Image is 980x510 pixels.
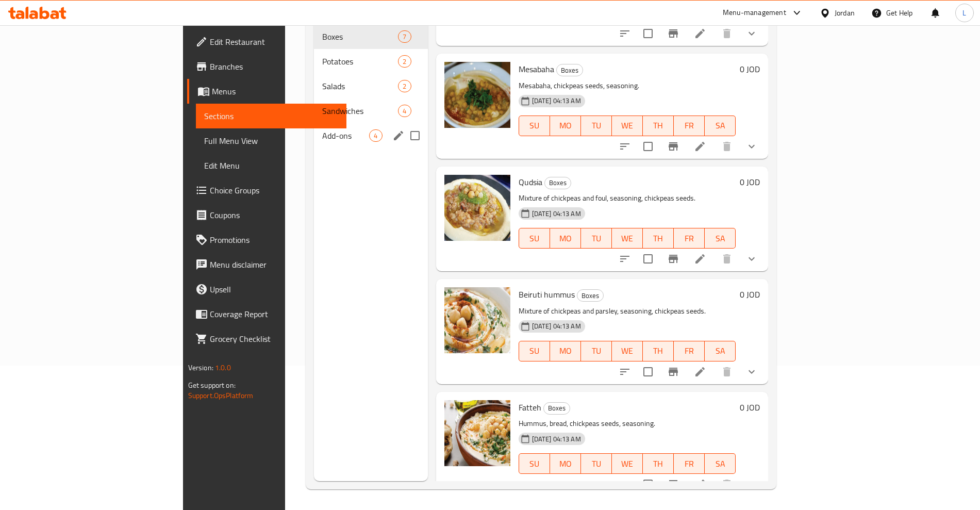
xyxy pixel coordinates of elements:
span: SU [523,231,546,246]
a: Edit menu item [694,140,706,153]
button: show more [739,246,764,271]
a: Grocery Checklist [187,326,346,351]
span: Get support on: [188,379,236,392]
a: Edit Menu [196,153,346,178]
button: show more [739,359,764,384]
button: Branch-specific-item [661,246,686,271]
button: SU [519,116,550,136]
span: Mesabaha [519,61,554,77]
span: TU [585,343,608,358]
span: Select to update [637,473,659,495]
span: Boxes [544,402,570,414]
span: Boxes [577,290,603,302]
span: 4 [370,131,381,141]
button: FR [674,453,705,474]
div: items [398,30,411,43]
span: WE [616,118,639,133]
button: show more [739,472,764,497]
span: SU [523,456,546,471]
button: TU [581,341,612,361]
button: TU [581,116,612,136]
span: WE [616,231,639,246]
span: Edit Menu [204,159,338,172]
span: SA [709,231,732,246]
span: MO [554,343,577,358]
span: Upsell [210,283,338,295]
span: Select to update [637,23,659,44]
button: WE [612,341,643,361]
span: Grocery Checklist [210,333,338,345]
button: MO [550,228,581,249]
span: SA [709,118,732,133]
div: items [369,129,382,142]
img: Qudsia [444,175,510,241]
span: 4 [398,106,410,116]
span: Select to update [637,136,659,157]
a: Edit menu item [694,253,706,265]
span: Choice Groups [210,184,338,196]
span: 2 [398,57,410,67]
span: [DATE] 04:13 AM [528,321,585,331]
button: TH [643,228,674,249]
span: Fatteh [519,400,541,415]
button: MO [550,116,581,136]
p: Mixture of chickpeas and foul, seasoning, chickpeas seeds. [519,192,736,205]
span: SU [523,343,546,358]
span: TH [647,456,670,471]
span: Beiruti hummus [519,287,575,302]
img: Mesabaha [444,62,510,128]
div: items [398,105,411,117]
a: Choice Groups [187,178,346,203]
button: WE [612,453,643,474]
span: Promotions [210,234,338,246]
button: SA [705,453,736,474]
span: SA [709,456,732,471]
div: Sandwiches4 [314,98,427,123]
svg: Show Choices [745,140,758,153]
div: Boxes [544,177,571,189]
span: Full Menu View [204,135,338,147]
span: Sandwiches [322,105,398,117]
button: WE [612,228,643,249]
span: Edit Restaurant [210,36,338,48]
div: items [398,80,411,92]
button: SU [519,453,550,474]
button: FR [674,116,705,136]
a: Edit Restaurant [187,29,346,54]
div: Jordan [835,7,855,19]
button: SA [705,228,736,249]
div: Boxes [556,64,583,76]
span: TH [647,231,670,246]
a: Edit menu item [694,366,706,378]
div: Salads2 [314,74,427,98]
span: Select to update [637,248,659,270]
button: sort-choices [612,472,637,497]
div: items [398,55,411,68]
a: Full Menu View [196,128,346,153]
a: Edit menu item [694,478,706,490]
span: TU [585,231,608,246]
span: MO [554,231,577,246]
button: show more [739,134,764,159]
button: Branch-specific-item [661,134,686,159]
span: 7 [398,32,410,42]
button: TH [643,453,674,474]
button: TU [581,228,612,249]
button: Branch-specific-item [661,472,686,497]
div: Boxes [577,289,604,302]
a: Menus [187,79,346,104]
div: Salads [322,80,398,92]
p: Mixture of chickpeas and parsley, seasoning, chickpeas seeds. [519,305,736,318]
button: Branch-specific-item [661,359,686,384]
nav: Menu sections [314,20,427,152]
a: Sections [196,104,346,128]
span: L [962,7,966,19]
span: 1.0.0 [215,361,231,374]
span: SA [709,343,732,358]
span: [DATE] 04:13 AM [528,209,585,219]
div: Potatoes2 [314,49,427,74]
button: delete [715,359,739,384]
span: Boxes [322,30,398,43]
svg: Show Choices [745,478,758,490]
